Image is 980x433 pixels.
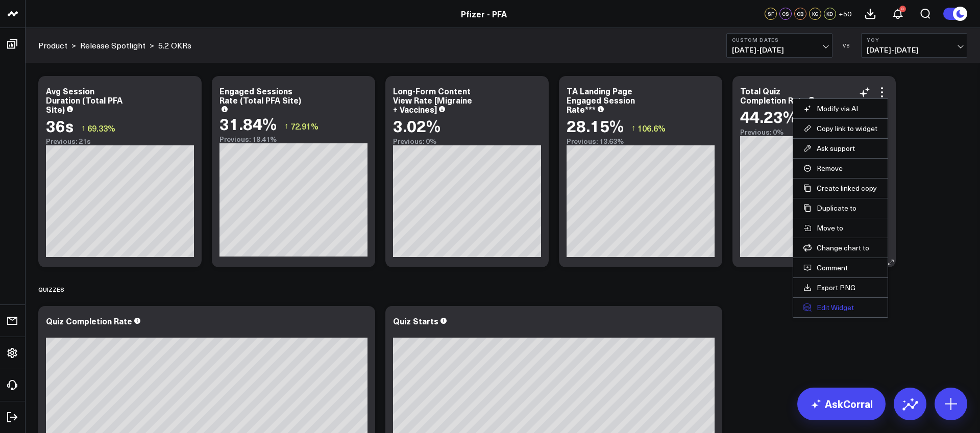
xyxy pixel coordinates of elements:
div: Quiz Completion Rate [46,315,132,326]
div: 31.84% [219,114,277,133]
span: 69.33% [87,122,115,134]
div: CS [779,8,792,20]
div: Previous: 13.63% [567,137,715,145]
div: CB [794,8,806,20]
a: Product [38,40,67,51]
a: Release Spotlight [80,40,145,51]
b: YoY [867,37,962,43]
div: Previous: 21s [46,137,194,145]
button: Edit Widget [803,303,877,312]
button: Create linked copy [803,184,877,193]
div: Quiz Starts [393,315,438,326]
div: SF [765,8,777,20]
a: Pfizer - PFA [461,8,507,19]
div: 28.15% [567,116,624,135]
button: YoY[DATE]-[DATE] [861,33,967,58]
b: Custom Dates [732,37,827,43]
span: ↑ [284,119,288,133]
div: VS [838,42,856,48]
button: +50 [839,8,851,20]
button: Custom Dates[DATE]-[DATE] [726,33,832,58]
button: Remove [803,164,877,173]
button: Comment [803,263,877,272]
div: 3.02% [393,116,440,135]
span: ↑ [631,121,635,135]
div: Previous: 18.41% [219,135,367,143]
button: Modify via AI [803,104,877,113]
span: [DATE] - [DATE] [732,46,827,54]
span: + 50 [839,10,851,17]
a: AskCorral [797,388,886,420]
div: 36s [46,116,73,135]
div: KG [809,8,821,20]
button: Ask support [803,144,877,153]
a: 5.2 OKRs [158,40,191,51]
div: > [38,40,76,51]
div: Previous: 0% [393,137,541,145]
div: Total Quiz Completion Rate [740,85,806,106]
div: Engaged Sessions Rate (Total PFA Site) [219,85,301,106]
a: Export PNG [803,283,877,292]
div: Avg Session Duration (Total PFA Site) [46,85,122,115]
div: Previous: 0% [740,128,888,136]
div: 3 [899,6,906,12]
span: ↑ [81,121,85,135]
div: 44.23% [740,107,797,125]
div: > [80,40,154,51]
button: Copy link to widget [803,124,877,133]
span: 106.6% [638,122,666,134]
div: Long-Form Content View Rate [Migraine + Vaccines] [393,85,472,115]
span: [DATE] - [DATE] [867,46,962,54]
button: Change chart to [803,243,877,252]
button: Move to [803,223,877,233]
button: Duplicate to [803,203,877,213]
div: TA Landing Page Engaged Session Rate*** [567,85,635,115]
span: 72.91% [290,120,318,132]
div: Quizzes [38,277,64,301]
div: KD [824,8,836,20]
